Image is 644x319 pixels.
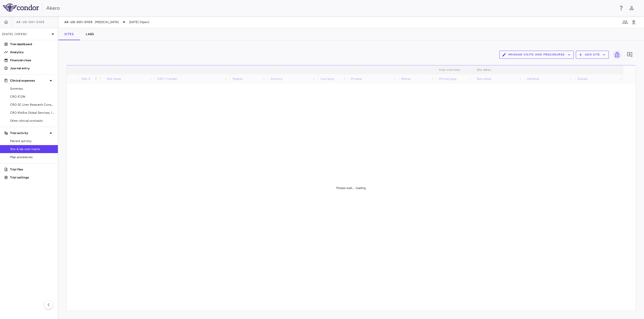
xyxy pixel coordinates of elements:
[10,86,54,91] span: Summary
[46,4,615,12] div: Akero
[627,52,633,58] svg: Add comment
[10,131,48,135] p: Trial activity
[10,147,54,151] span: Site & lab cost matrix
[95,20,119,24] span: [MEDICAL_DATA]
[10,118,54,123] span: Other clinical contracts
[64,20,93,24] span: AK-US-001-0105
[10,167,54,172] p: Trial files
[10,50,54,54] p: Analytics
[58,28,80,40] button: Sites
[576,51,609,59] button: Add Site
[10,110,54,115] span: CRO KlinEra Global Services, Inc
[10,58,54,62] p: Financial close
[10,66,54,71] p: Journal entry
[336,186,366,190] span: Please wait... loading
[611,50,621,59] span: You do not have permission to lock or unlock grids
[10,94,54,99] span: CRO ICON
[625,50,634,59] button: Add comment
[499,51,574,59] button: Manage Visits and Procedures
[10,102,54,107] span: CRO SC Liver Research Consortium LLC
[10,139,54,143] span: Patient activity
[10,42,54,46] p: Trial dashboard
[10,155,54,159] span: Map procedures
[80,28,100,40] button: Labs
[129,20,149,24] span: [DATE] (Open)
[16,20,45,24] span: AK-US-001-0105
[2,32,50,36] p: [DATE] (Open)
[10,175,54,180] p: Trial settings
[10,78,48,83] p: Clinical expenses
[3,4,39,12] img: logo-full-BYUhSk78.svg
